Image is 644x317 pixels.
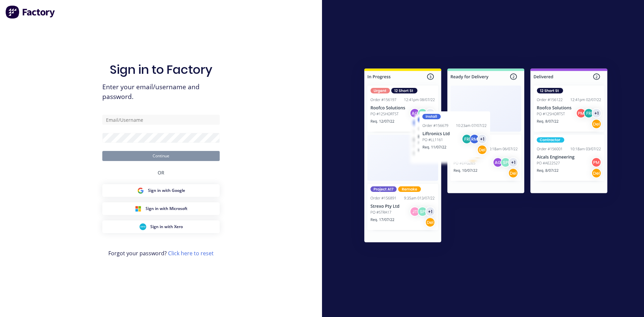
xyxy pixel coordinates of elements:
div: OR [158,161,164,184]
img: Xero Sign in [140,223,146,230]
a: Click here to reset [168,250,214,257]
img: Sign in [350,55,622,258]
h1: Sign in to Factory [110,62,212,77]
button: Xero Sign inSign in with Xero [102,220,220,233]
img: Microsoft Sign in [135,205,142,212]
span: Enter your email/username and password. [102,82,220,102]
img: Google Sign in [137,187,144,194]
button: Continue [102,151,220,161]
span: Sign in with Microsoft [146,206,187,212]
span: Forgot your password? [108,249,214,257]
img: Factory [5,5,56,19]
button: Microsoft Sign inSign in with Microsoft [102,202,220,215]
input: Email/Username [102,115,220,125]
span: Sign in with Google [148,188,185,194]
button: Google Sign inSign in with Google [102,184,220,197]
span: Sign in with Xero [150,224,183,230]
